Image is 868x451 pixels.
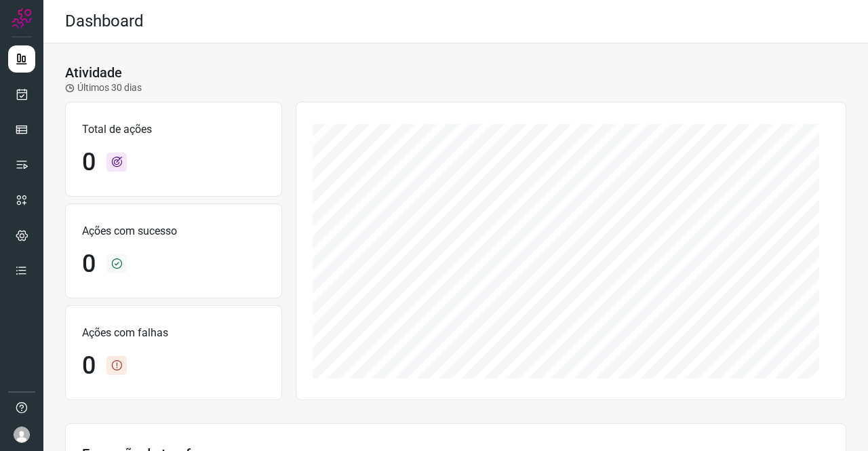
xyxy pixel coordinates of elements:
img: avatar-user-boy.jpg [14,427,30,443]
img: Logo [12,8,32,28]
h3: Atividade [65,64,122,81]
h1: 0 [82,250,96,279]
h1: 0 [82,351,96,380]
p: Ações com sucesso [82,223,265,239]
p: Total de ações [82,121,265,138]
p: Ações com falhas [82,325,265,341]
h2: Dashboard [65,12,144,31]
p: Últimos 30 dias [65,81,142,95]
h1: 0 [82,148,96,177]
